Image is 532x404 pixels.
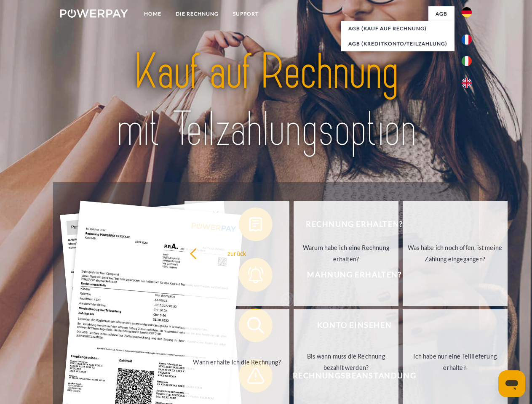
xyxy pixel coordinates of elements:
div: Ich habe nur eine Teillieferung erhalten [408,351,503,373]
iframe: Schaltfläche zum Öffnen des Messaging-Fensters [498,370,525,397]
div: Bis wann muss die Rechnung bezahlt werden? [299,351,393,373]
a: SUPPORT [226,6,266,21]
img: en [462,78,472,88]
a: AGB (Kreditkonto/Teilzahlung) [341,36,454,51]
a: Home [137,6,168,21]
a: AGB (Kauf auf Rechnung) [341,21,454,36]
img: fr [462,35,472,45]
img: title-powerpay_de.svg [80,40,452,161]
a: agb [428,6,454,21]
div: Warum habe ich eine Rechnung erhalten? [299,242,393,265]
img: de [462,7,472,17]
a: Was habe ich noch offen, ist meine Zahlung eingegangen? [403,201,508,306]
div: Wann erhalte ich die Rechnung? [190,356,284,367]
div: Was habe ich noch offen, ist meine Zahlung eingegangen? [408,242,503,265]
a: DIE RECHNUNG [168,6,226,21]
img: logo-powerpay-white.svg [60,9,128,18]
div: zurück [190,247,284,259]
img: it [462,56,472,66]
